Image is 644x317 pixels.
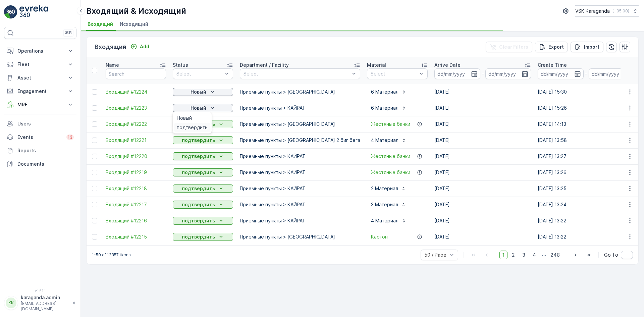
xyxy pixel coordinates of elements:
a: Входящий #12222 [106,121,166,127]
p: Приемные пункты > [GEOGRAPHIC_DATA] 2 биг бега [240,137,360,144]
p: Export [548,44,564,50]
div: KK [6,298,16,308]
span: Новый [177,115,192,121]
a: Входящий #12216 [106,217,166,224]
p: 1-50 of 12357 items [92,252,131,258]
td: [DATE] 13:58 [534,132,638,148]
p: ⌘B [65,30,72,36]
td: [DATE] [431,229,534,245]
td: [DATE] 13:22 [534,213,638,229]
p: Приемные пункты > КАЙРАТ [240,153,360,160]
button: Clear Filters [486,42,532,52]
p: Arrive Date [434,62,461,68]
span: 4 [530,251,539,259]
button: Add [128,43,152,51]
p: ... [542,251,546,259]
button: подтвердить [173,184,233,193]
span: 248 [547,251,563,259]
td: [DATE] [431,132,534,148]
span: подтвердить [177,124,208,131]
p: 4 Материал [371,137,398,144]
td: [DATE] 15:26 [534,100,638,116]
a: Входящий #12218 [106,185,166,192]
button: VSK Karaganda(+05:00) [575,5,639,17]
p: Events [17,134,62,141]
div: Toggle Row Selected [92,105,97,111]
a: Входящий #12221 [106,137,166,144]
input: dd/mm/yyyy [485,68,531,79]
img: logo [4,5,17,19]
button: 6 Материал [367,103,411,113]
p: Приемные пункты > КАЙРАТ [240,169,360,176]
td: [DATE] 15:30 [534,84,638,100]
td: [DATE] 13:22 [534,229,638,245]
p: Новый [191,89,206,95]
p: Users [17,120,74,127]
a: Events13 [4,130,76,144]
a: Жестяные банки [371,121,410,127]
td: [DATE] [431,197,534,213]
button: подтвердить [173,152,233,160]
td: [DATE] 13:24 [534,197,638,213]
img: logo_light-DOdMpM7g.png [19,5,48,19]
button: 6 Материал [367,87,411,97]
p: 2 Материал [371,185,398,192]
p: Documents [17,161,74,167]
div: Toggle Row Selected [92,138,97,143]
a: Входящий #12215 [106,233,166,240]
button: Asset [4,71,76,85]
button: Новый [173,104,233,112]
p: Приемные пункты > КАЙРАТ [240,185,360,192]
div: Toggle Row Selected [92,121,97,127]
td: [DATE] [431,164,534,180]
input: Search [106,68,166,79]
p: Operations [17,48,63,54]
p: 4 Материал [371,217,398,224]
p: Department / Facility [240,62,289,68]
p: ( +05:00 ) [612,8,629,14]
p: 3 Материал [371,201,398,208]
input: dd/mm/yyyy [538,68,584,79]
span: Жестяные банки [371,169,410,176]
p: MRF [17,101,63,108]
p: Приемные пункты > КАЙРАТ [240,105,360,111]
span: Входящий #12220 [106,153,166,160]
div: Toggle Row Selected [92,170,97,175]
td: [DATE] [431,84,534,100]
p: Select [176,70,223,77]
td: [DATE] 14:13 [534,116,638,132]
p: подтвердить [182,169,215,176]
p: Create Time [538,62,567,68]
td: [DATE] [431,100,534,116]
span: Входящий #12224 [106,89,166,95]
p: VSK Karaganda [575,8,610,14]
td: [DATE] 13:27 [534,148,638,164]
p: Status [173,62,188,68]
p: подтвердить [182,217,215,224]
a: Входящий #12217 [106,201,166,208]
p: Add [140,43,149,50]
button: Import [571,42,603,52]
a: Users [4,117,76,130]
p: 13 [68,135,72,140]
p: Новый [191,105,206,111]
span: 3 [519,251,528,259]
p: karaganda.admin [21,294,69,301]
p: 6 Материал [371,89,398,95]
p: Import [584,44,599,50]
button: подтвердить [173,217,233,225]
div: Toggle Row Selected [92,202,97,207]
button: подтвердить [173,136,233,144]
span: Исходящий [120,21,148,28]
span: 2 [509,251,518,259]
button: Fleet [4,58,76,71]
a: Входящий #12219 [106,169,166,176]
div: Toggle Row Selected [92,218,97,223]
p: Приемные пункты > [GEOGRAPHIC_DATA] [240,233,360,240]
